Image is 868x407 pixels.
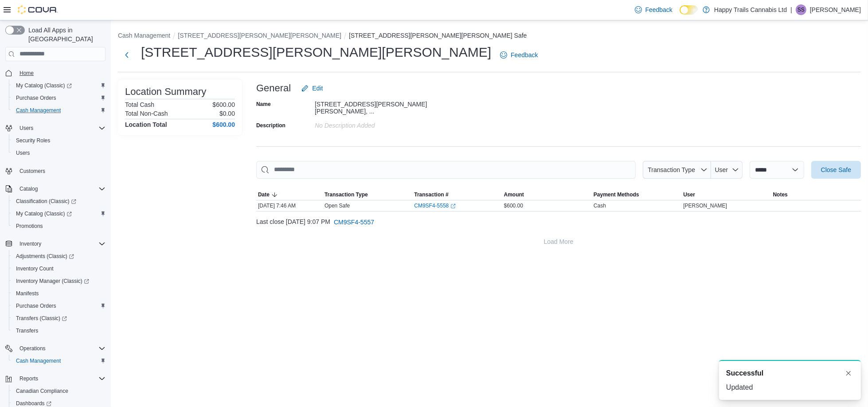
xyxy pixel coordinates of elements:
[20,375,38,382] span: Reports
[16,253,74,260] span: Adjustments (Classic)
[256,233,861,250] button: Load More
[12,80,75,91] a: My Catalog (Classic)
[681,189,771,200] button: User
[12,135,106,146] span: Security Roles
[12,93,60,103] a: Purchase Orders
[20,168,45,175] span: Customers
[2,238,109,250] button: Inventory
[16,265,54,272] span: Inventory Count
[12,263,57,274] a: Inventory Count
[773,191,788,198] span: Notes
[683,202,727,209] span: [PERSON_NAME]
[843,368,854,379] button: Dismiss toast
[16,107,61,114] span: Cash Management
[20,240,41,247] span: Inventory
[9,195,109,207] a: Classification (Classic)
[16,387,68,395] span: Canadian Compliance
[631,1,676,19] a: Feedback
[12,325,42,336] a: Transfers
[16,149,30,157] span: Users
[16,357,61,364] span: Cash Management
[12,288,106,299] span: Manifests
[594,191,639,198] span: Payment Methods
[12,208,106,219] span: My Catalog (Classic)
[325,202,350,209] p: Open Safe
[12,251,106,262] span: Adjustments (Classic)
[20,345,46,352] span: Operations
[544,237,574,246] span: Load More
[16,315,67,322] span: Transfers (Classic)
[12,301,106,311] span: Purchase Orders
[715,166,728,173] span: User
[18,5,58,14] img: Cova
[349,32,527,39] button: [STREET_ADDRESS][PERSON_NAME][PERSON_NAME] Safe
[645,5,673,14] span: Feedback
[9,147,109,159] button: Users
[12,221,106,231] span: Promotions
[16,373,106,384] span: Reports
[12,105,106,116] span: Cash Management
[256,213,861,231] div: Last close [DATE] 9:07 PM
[256,200,323,211] div: [DATE] 7:46 AM
[12,325,106,336] span: Transfers
[16,239,45,249] button: Inventory
[16,184,41,194] button: Catalog
[511,51,538,59] span: Feedback
[12,276,93,286] a: Inventory Manager (Classic)
[414,202,456,209] a: CM9SF4-5558External link
[12,386,106,396] span: Canadian Compliance
[821,165,851,174] span: Close Safe
[118,32,170,39] button: Cash Management
[12,148,106,158] span: Users
[592,189,681,200] button: Payment Methods
[2,67,109,79] button: Home
[256,161,636,179] input: This is a search bar. As you type, the results lower in the page will automatically filter.
[9,312,109,325] a: Transfers (Classic)
[594,202,606,209] div: Cash
[12,135,54,146] a: Security Roles
[212,101,235,108] p: $600.00
[16,400,51,407] span: Dashboards
[683,191,695,198] span: User
[12,356,106,366] span: Cash Management
[726,382,854,393] div: Updated
[118,31,861,42] nav: An example of EuiBreadcrumbs
[256,83,291,94] h3: General
[25,26,106,43] span: Load All Apps in [GEOGRAPHIC_DATA]
[334,218,374,227] span: CM9SF4-5557
[125,121,167,128] h4: Location Total
[256,101,271,108] label: Name
[325,191,368,198] span: Transaction Type
[323,189,412,200] button: Transaction Type
[256,189,323,200] button: Date
[125,86,206,97] h3: Location Summary
[16,123,106,133] span: Users
[212,121,235,128] h4: $600.00
[771,189,861,200] button: Notes
[2,122,109,134] button: Users
[16,94,56,102] span: Purchase Orders
[16,82,72,89] span: My Catalog (Classic)
[9,262,109,275] button: Inventory Count
[16,302,56,309] span: Purchase Orders
[12,93,106,103] span: Purchase Orders
[2,183,109,195] button: Catalog
[141,43,491,61] h1: [STREET_ADDRESS][PERSON_NAME][PERSON_NAME]
[12,208,75,219] a: My Catalog (Classic)
[16,343,106,354] span: Operations
[16,137,50,144] span: Security Roles
[12,196,106,207] span: Classification (Classic)
[9,134,109,147] button: Security Roles
[16,327,38,334] span: Transfers
[125,101,154,108] h6: Total Cash
[16,123,37,133] button: Users
[9,355,109,367] button: Cash Management
[9,300,109,312] button: Purchase Orders
[12,263,106,274] span: Inventory Count
[12,356,64,366] a: Cash Management
[12,386,72,396] a: Canadian Compliance
[312,84,323,93] span: Edit
[16,343,49,354] button: Operations
[798,4,805,15] span: SS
